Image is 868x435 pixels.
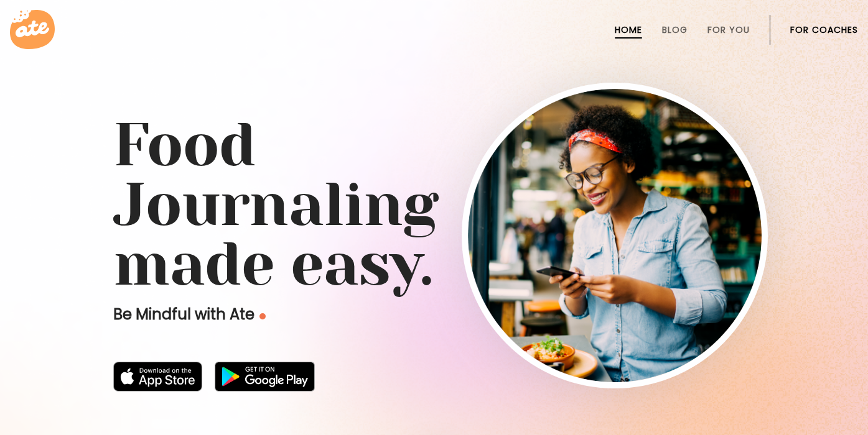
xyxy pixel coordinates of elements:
a: For Coaches [790,25,858,35]
a: Blog [662,25,688,35]
img: badge-download-apple.svg [113,362,203,391]
a: For You [707,25,750,35]
img: badge-download-google.png [215,362,315,391]
h1: Food Journaling made easy. [113,116,755,295]
img: home-hero-img-rounded.png [468,89,762,382]
a: Home [615,25,642,35]
p: Be Mindful with Ate [113,304,462,324]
